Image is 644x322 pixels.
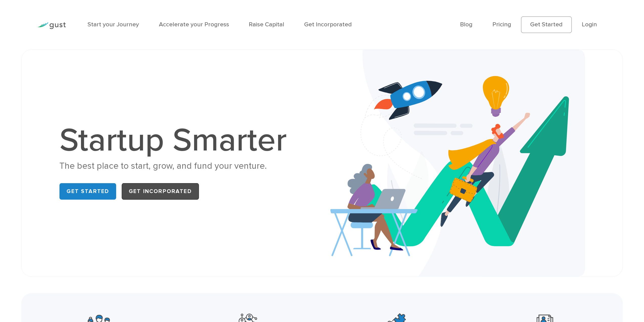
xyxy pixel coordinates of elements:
[88,21,139,28] a: Start your Journey
[59,124,296,157] h1: Startup Smarter
[59,160,296,172] div: The best place to start, grow, and fund your venture.
[159,21,229,28] a: Accelerate your Progress
[304,21,352,28] a: Get Incorporated
[521,16,572,33] a: Get Started
[492,21,511,28] a: Pricing
[460,21,472,28] a: Blog
[249,21,284,28] a: Raise Capital
[122,183,199,200] a: Get Incorporated
[59,183,116,200] a: Get Started
[581,21,597,28] a: Login
[37,22,66,29] img: Gust Logo
[330,50,585,276] img: Startup Smarter Hero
